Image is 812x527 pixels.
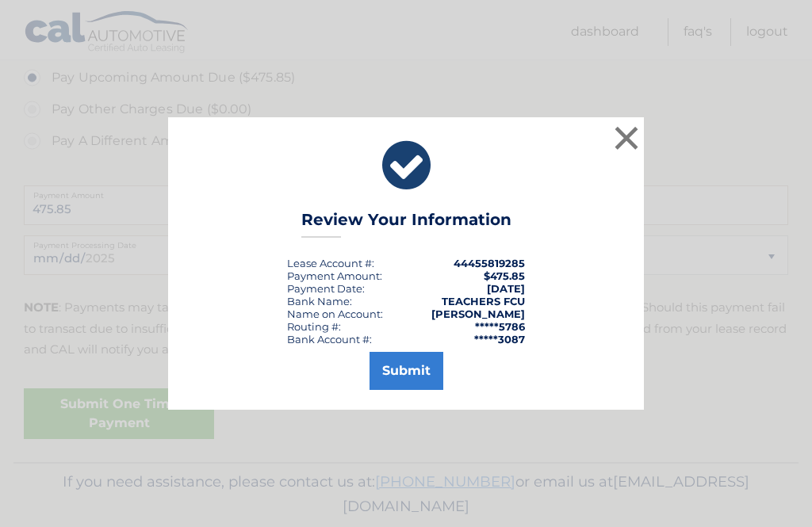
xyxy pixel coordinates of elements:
div: Bank Account #: [287,333,372,346]
div: Name on Account: [287,307,383,320]
strong: TEACHERS FCU [442,295,525,307]
span: [DATE] [487,282,525,295]
strong: [PERSON_NAME] [431,307,525,320]
h3: Review Your Information [301,210,511,238]
div: Routing #: [287,320,341,333]
span: Payment Date [287,282,362,295]
div: : [287,282,365,295]
button: × [611,122,642,154]
div: Payment Amount: [287,269,382,282]
div: Bank Name: [287,295,352,307]
button: Submit [370,352,443,390]
div: Lease Account #: [287,257,374,269]
span: $475.85 [484,269,525,282]
strong: 44455819285 [454,257,525,269]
